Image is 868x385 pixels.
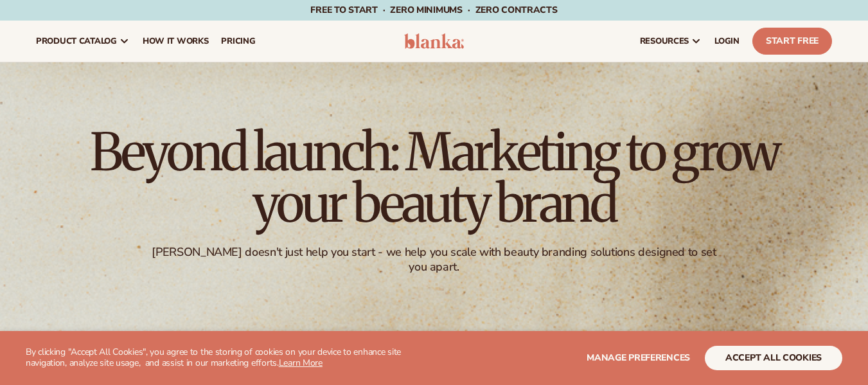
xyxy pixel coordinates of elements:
p: By clicking "Accept All Cookies", you agree to the storing of cookies on your device to enhance s... [26,347,429,369]
span: resources [640,36,689,46]
span: Manage preferences [587,352,690,364]
div: [PERSON_NAME] doesn't just help you start - we help you scale with beauty branding solutions desi... [152,245,716,275]
h1: Beyond launch: Marketing to grow your beauty brand [81,127,788,229]
img: logo [404,33,465,49]
span: product catalog [36,36,117,46]
a: LOGIN [708,21,746,62]
a: pricing [215,21,261,62]
span: LOGIN [714,36,740,46]
a: Start Free [752,28,832,55]
span: pricing [221,36,255,46]
span: How It Works [143,36,209,46]
a: How It Works [136,21,215,62]
button: accept all cookies [705,346,842,370]
button: Manage preferences [587,346,690,370]
a: resources [633,21,708,62]
a: Learn More [279,357,323,369]
a: product catalog [30,21,136,62]
span: Free to start · ZERO minimums · ZERO contracts [310,4,557,16]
